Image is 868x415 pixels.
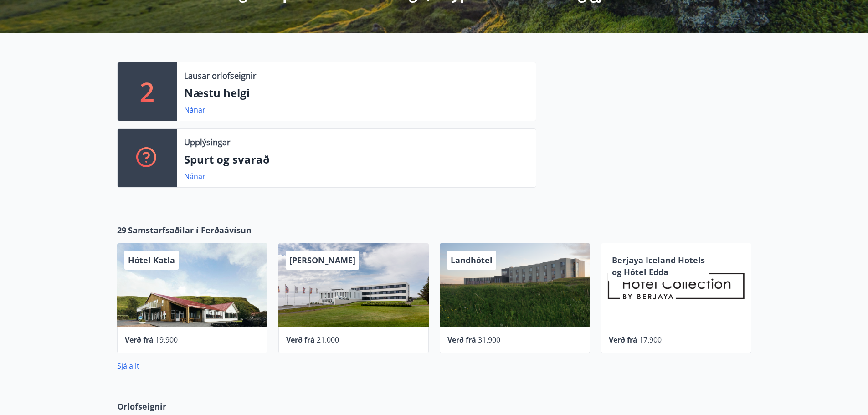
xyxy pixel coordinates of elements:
span: Verð frá [286,335,315,345]
p: Lausar orlofseignir [184,70,256,82]
span: Samstarfsaðilar í Ferðaávísun [128,224,252,236]
span: 17.900 [639,335,662,345]
span: Landhótel [451,255,493,266]
span: Orlofseignir [117,400,166,412]
a: Nánar [184,171,205,181]
span: 21.000 [317,335,339,345]
span: 29 [117,224,126,236]
p: Spurt og svarað [184,152,529,167]
p: Næstu helgi [184,85,529,101]
span: Hótel Katla [128,255,175,266]
a: Nánar [184,105,205,115]
a: Sjá allt [117,361,139,371]
p: Upplýsingar [184,136,230,148]
span: Verð frá [447,335,476,345]
span: 31.900 [478,335,500,345]
span: [PERSON_NAME] [289,255,355,266]
span: 19.900 [155,335,178,345]
span: Verð frá [609,335,637,345]
p: 2 [140,74,154,109]
span: Berjaya Iceland Hotels og Hótel Edda [612,255,705,277]
span: Verð frá [125,335,154,345]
